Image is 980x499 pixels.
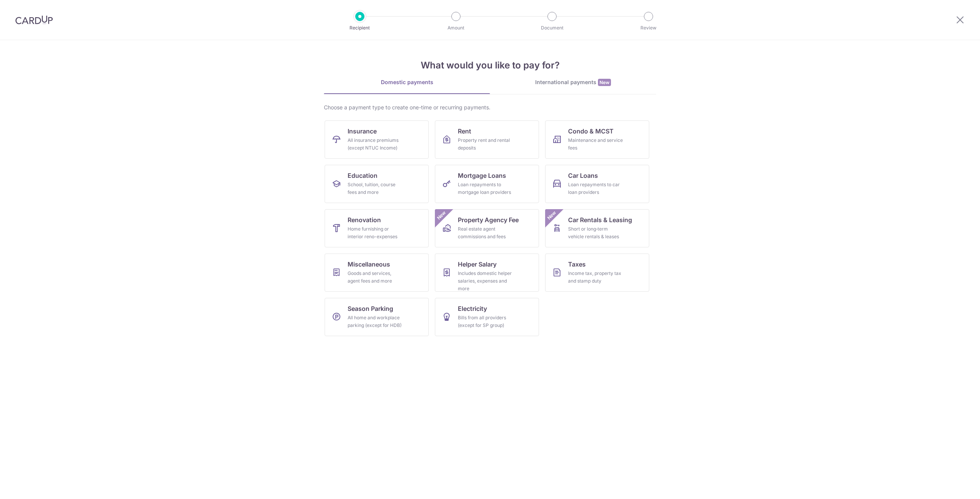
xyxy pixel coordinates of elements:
span: New [435,209,448,222]
div: All insurance premiums (except NTUC Income) [348,137,403,152]
span: Education [348,171,377,180]
a: Condo & MCSTMaintenance and service fees [545,120,649,159]
div: International payments [490,78,656,86]
a: Property Agency FeeReal estate agent commissions and feesNew [435,209,539,247]
div: Goods and services, agent fees and more [348,270,403,285]
a: Car LoansLoan repayments to car loan providers [545,165,649,203]
span: Car Rentals & Leasing [568,215,632,224]
a: Season ParkingAll home and workplace parking (except for HDB) [325,298,429,336]
a: RentProperty rent and rental deposits [435,120,539,159]
div: Loan repayments to mortgage loan providers [458,181,513,196]
div: Choose a payment type to create one-time or recurring payments. [324,104,656,111]
span: Property Agency Fee [458,215,519,224]
div: Bills from all providers (except for SP group) [458,314,513,329]
a: TaxesIncome tax, property tax and stamp duty [545,254,649,292]
div: Loan repayments to car loan providers [568,181,623,196]
span: Mortgage Loans [458,171,506,180]
iframe: Find more information here [837,280,980,499]
a: EducationSchool, tuition, course fees and more [325,165,429,203]
div: Includes domestic helper salaries, expenses and more [458,270,513,293]
span: Rent [458,127,471,136]
p: Amount [428,24,484,32]
div: All home and workplace parking (except for HDB) [348,314,403,329]
span: Miscellaneous [348,260,390,269]
p: Document [524,24,580,32]
div: Income tax, property tax and stamp duty [568,270,623,285]
h4: What would you like to pay for? [324,59,656,72]
div: Short or long‑term vehicle rentals & leases [568,225,623,241]
a: Helper SalaryIncludes domestic helper salaries, expenses and more [435,254,539,292]
span: New [598,79,611,86]
span: New [546,209,558,222]
span: Season Parking [348,304,393,313]
a: ElectricityBills from all providers (except for SP group) [435,298,539,336]
span: Insurance [348,127,377,136]
span: Taxes [568,260,586,269]
p: Review [620,24,677,32]
div: Home furnishing or interior reno-expenses [348,225,403,241]
span: Renovation [348,215,381,224]
div: Domestic payments [324,78,490,86]
a: Mortgage LoansLoan repayments to mortgage loan providers [435,165,539,203]
span: Helper Salary [458,260,497,269]
span: Condo & MCST [568,127,614,136]
a: Car Rentals & LeasingShort or long‑term vehicle rentals & leasesNew [545,209,649,247]
div: Real estate agent commissions and fees [458,225,513,241]
div: Property rent and rental deposits [458,137,513,152]
a: InsuranceAll insurance premiums (except NTUC Income) [325,120,429,159]
img: CardUp [15,15,53,24]
span: Car Loans [568,171,598,180]
div: School, tuition, course fees and more [348,181,403,196]
a: RenovationHome furnishing or interior reno-expenses [325,209,429,247]
span: Electricity [458,304,487,313]
div: Maintenance and service fees [568,137,623,152]
p: Recipient [332,24,388,32]
a: MiscellaneousGoods and services, agent fees and more [325,254,429,292]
